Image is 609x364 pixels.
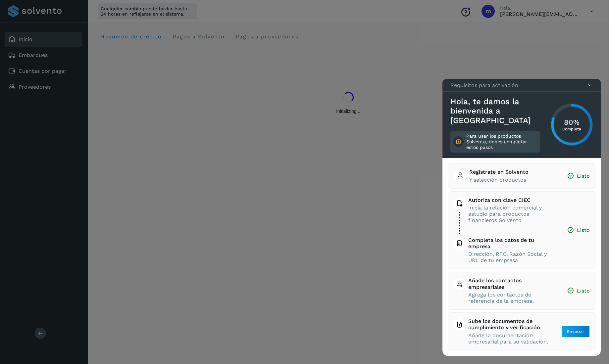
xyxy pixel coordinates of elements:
[468,251,554,263] span: Dirección, RFC, Razón Social y URL de tu empresa
[453,277,590,304] button: Añade los contactos empresarialesAgrega los contactos de referencia de la empresa.Listo
[468,292,554,304] span: Agrega los contactos de referencia de la empresa.
[468,332,549,345] span: Añade la documentación empresarial para su validación.
[567,227,590,234] span: Listo
[468,237,554,250] span: Completa los datos de tu empresa
[567,287,590,294] span: Listo
[468,277,554,290] span: Añade los contactos empresariales
[466,133,537,150] p: Para usar los productos Solvento, debes completar estos pasos
[453,169,590,183] button: Registrate en SolventoY selección productosListo
[469,169,529,175] span: Registrate en Solvento
[450,97,540,125] h3: Hola, te damos la bienvenida a [GEOGRAPHIC_DATA]
[450,82,518,88] p: Requisitos para activación
[468,197,554,203] span: Autoriza con clave CIEC
[468,318,549,331] span: Sube los documentos de cumplimiento y verificación
[562,127,581,131] p: Completa
[562,118,581,127] h3: 80%
[561,326,590,338] button: Empezar
[469,177,529,183] span: Y selección productos
[453,318,590,345] button: Sube los documentos de cumplimiento y verificaciónAñade la documentación empresarial para su vali...
[468,205,554,224] span: Inicia la relación comercial y estudio para productos financieros Solvento
[442,79,601,92] div: Requisitos para activación
[567,329,584,335] span: Empezar
[567,172,590,179] span: Listo
[453,197,590,264] button: Autoriza con clave CIECInicia la relación comercial y estudio para productos financieros Solvento...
